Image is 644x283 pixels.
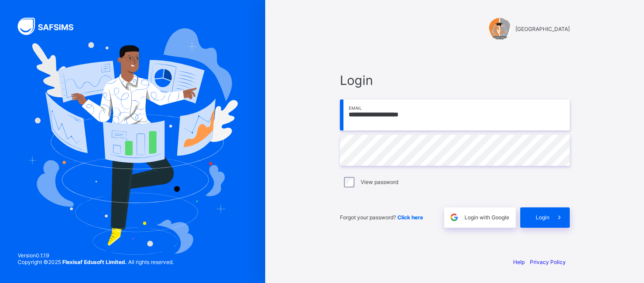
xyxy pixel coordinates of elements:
[340,214,423,221] span: Forgot your password?
[62,259,127,265] strong: Flexisaf Edusoft Limited.
[18,259,174,265] span: Copyright © 2025 All rights reserved.
[18,252,174,259] span: Version 0.1.19
[513,259,525,265] a: Help
[515,26,570,32] span: [GEOGRAPHIC_DATA]
[340,73,570,88] span: Login
[18,18,84,35] img: SAFSIMS Logo
[536,214,549,221] span: Login
[449,212,459,222] img: google.396cfc9801f0270233282035f929180a.svg
[361,179,398,185] label: View password
[397,214,423,221] a: Click here
[465,214,509,221] span: Login with Google
[530,259,566,265] a: Privacy Policy
[27,28,238,255] img: Hero Image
